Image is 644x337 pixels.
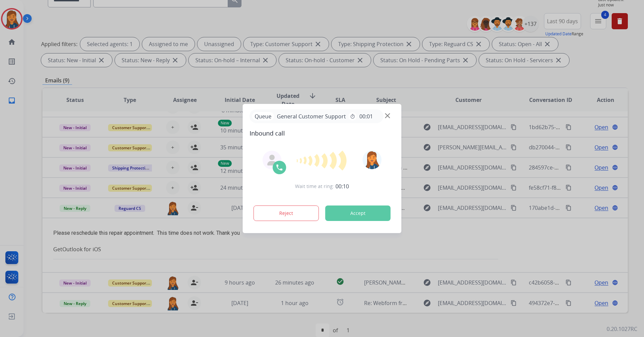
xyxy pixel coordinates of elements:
img: avatar [362,150,381,169]
span: 00:01 [359,112,373,120]
span: 00:10 [335,182,349,190]
p: Queue [252,112,274,120]
span: Wait time at ring: [295,183,334,190]
img: agent-avatar [267,155,278,165]
span: General Customer Support [274,112,349,120]
img: call-icon [276,163,284,172]
img: close-button [385,113,390,118]
mat-icon: timer [350,114,355,119]
p: 0.20.1027RC [607,325,637,333]
span: Inbound call [250,128,395,138]
button: Accept [325,205,391,221]
button: Reject [254,205,319,221]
